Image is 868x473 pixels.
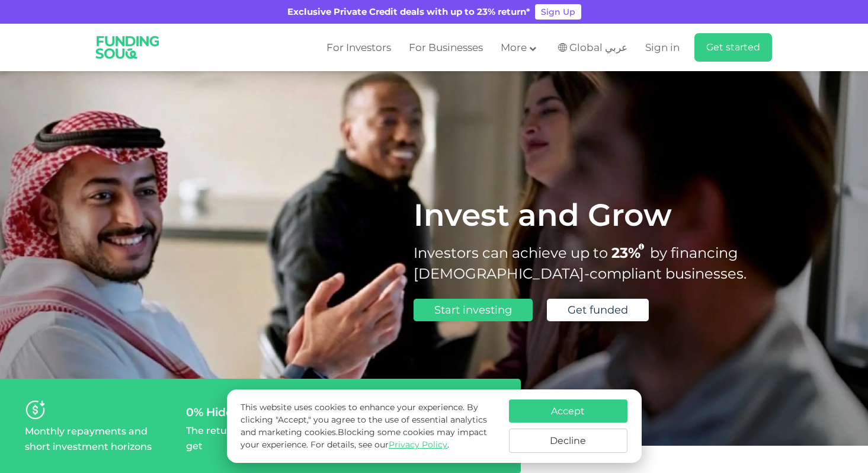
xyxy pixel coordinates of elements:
span: Get funded [568,303,628,317]
img: personaliseYourRisk [25,400,46,420]
button: Decline [509,429,627,453]
p: Monthly repayments and short investment horizons [25,424,174,455]
i: 23% IRR (expected) ~ 15% Net yield (expected) [639,244,644,250]
span: 23% [611,244,650,261]
div: 0% Hidden Fees [186,405,335,419]
a: For Businesses [406,38,486,57]
a: Start investing [414,299,533,321]
span: Start investing [434,303,512,317]
span: More [501,41,527,53]
span: Sign in [645,41,680,53]
img: Logo [88,26,168,69]
div: Exclusive Private Credit deals with up to 23% return* [287,5,530,19]
span: Blocking some cookies may impact your experience. [241,427,487,450]
span: For details, see our . [310,439,449,450]
a: Privacy Policy [389,439,447,450]
a: For Investors [324,38,394,57]
a: Sign Up [535,4,581,20]
p: The return you see is what you get [186,423,335,454]
span: Investors can achieve up to [414,244,608,261]
a: Get funded [547,299,649,321]
p: This website uses cookies to enhance your experience. By clicking "Accept," you agree to the use ... [241,401,497,451]
a: Sign in [642,38,680,57]
img: SA Flag [558,43,567,52]
span: by financing [DEMOGRAPHIC_DATA]-compliant businesses. [414,244,747,282]
span: Invest and Grow [414,196,672,234]
button: Accept [509,400,627,423]
span: Global عربي [569,41,627,55]
span: Get started [706,41,760,53]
